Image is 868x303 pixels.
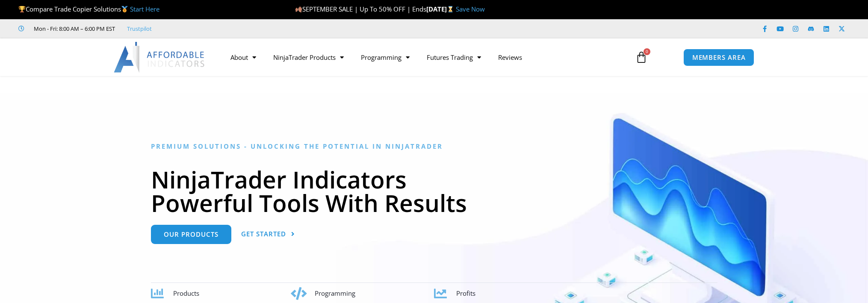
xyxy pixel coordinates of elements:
img: 🏆 [19,6,25,12]
a: MEMBERS AREA [683,49,755,66]
span: SEPTEMBER SALE | Up To 50% OFF | Ends [295,5,426,13]
span: Get Started [241,231,286,237]
img: 🍂 [295,6,302,12]
span: MEMBERS AREA [692,54,746,61]
nav: Menu [222,47,626,67]
a: Futures Trading [418,47,490,67]
img: LogoAI | Affordable Indicators – NinjaTrader [114,42,206,73]
img: 🥇 [121,6,128,12]
h6: Premium Solutions - Unlocking the Potential in NinjaTrader [151,142,717,150]
a: Get Started [241,225,295,244]
span: 0 [644,48,650,55]
a: About [222,47,265,67]
span: Products [173,289,199,297]
span: Compare Trade Copier Solutions [18,5,159,13]
a: Reviews [490,47,531,67]
strong: [DATE] [426,5,456,13]
span: Profits [456,289,475,297]
a: Our Products [151,225,231,244]
a: Save Now [456,5,485,13]
span: Our Products [164,231,218,238]
h1: NinjaTrader Indicators Powerful Tools With Results [151,168,717,215]
span: Programming [315,289,355,297]
a: 0 [623,45,660,70]
a: NinjaTrader Products [265,47,352,67]
a: Start Here [130,5,159,13]
a: Programming [352,47,418,67]
span: Mon - Fri: 8:00 AM – 6:00 PM EST [32,24,115,34]
img: ⌛ [447,6,454,12]
a: Trustpilot [127,24,152,34]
